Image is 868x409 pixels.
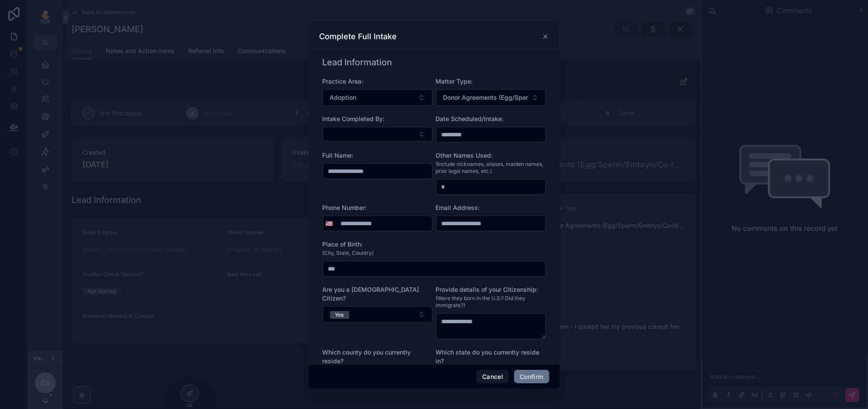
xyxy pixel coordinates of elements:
[436,295,546,309] span: (Were they born in the U.S.? Did they immigrate?)
[436,78,473,85] span: Matter Type:
[477,370,509,384] button: Cancel
[323,78,364,85] span: Practice Area:
[436,89,546,106] button: Select Button
[436,348,540,365] span: Which state do you currently reside in?
[514,370,549,384] button: Confirm
[330,93,357,102] span: Adoption
[323,286,419,302] span: Are you a [DEMOGRAPHIC_DATA] Citizen?
[323,115,385,122] span: Intake Completed By:
[320,31,397,42] h3: Complete Full Intake
[323,216,336,231] button: Select Button
[323,89,432,106] button: Select Button
[335,311,344,319] div: Yes
[436,286,538,293] span: Provide details of your Citizenship:
[323,152,354,159] span: Full Name:
[323,348,411,365] span: Which county do you currently reside?
[436,161,546,175] span: (Include nicknames, aliases, maiden names, prior legal names, etc.)
[326,219,333,228] span: 🇺🇸
[436,152,493,159] span: Other Names Used:
[323,250,374,257] span: (City, State, Country)
[323,56,392,68] h1: Lead Information
[323,306,432,323] button: Select Button
[436,115,504,122] span: Date Scheduled/Intake:
[323,127,432,142] button: Select Button
[323,240,363,248] span: Place of Birth:
[323,204,367,211] span: Phone Number:
[436,204,480,211] span: Email Address:
[443,93,528,102] span: Donor Agreements (Egg/Sperm/Embryo/Co‑IVF)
